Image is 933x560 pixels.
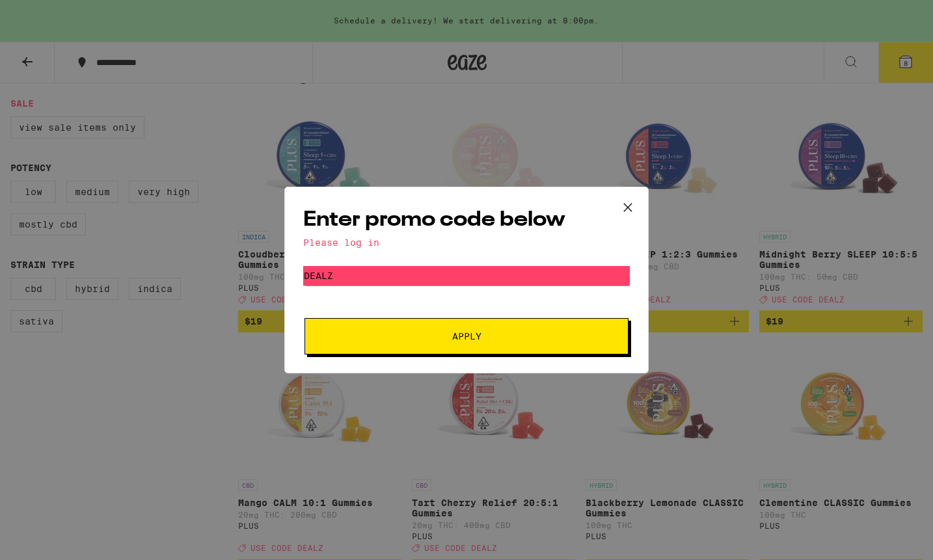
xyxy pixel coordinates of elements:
button: Apply [304,318,629,354]
span: Hi. Need any help? [8,9,94,20]
input: Promo code [303,266,630,286]
div: Please log in [303,237,630,248]
h2: Enter promo code below [303,206,630,235]
span: Apply [452,332,481,341]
